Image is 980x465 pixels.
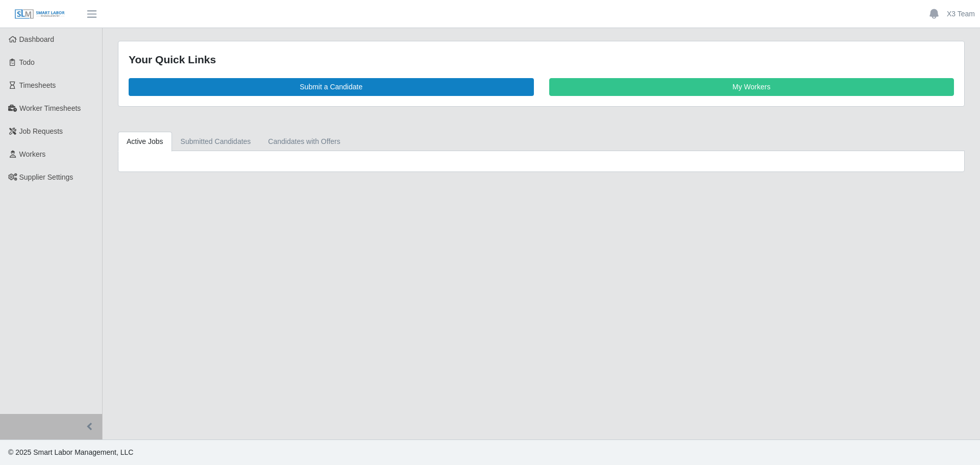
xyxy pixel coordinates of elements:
a: Candidates with Offers [259,132,349,152]
a: X3 Team [947,9,975,19]
span: Job Requests [19,127,63,135]
img: SLM Logo [14,9,65,20]
span: Workers [19,150,46,158]
span: Todo [19,58,35,66]
a: Submitted Candidates [172,132,260,152]
div: Your Quick Links [129,52,954,68]
span: Timesheets [19,81,56,89]
span: Dashboard [19,35,55,43]
a: Active Jobs [118,132,172,152]
span: Worker Timesheets [19,104,81,112]
span: Supplier Settings [19,173,73,181]
a: Submit a Candidate [129,78,534,96]
a: My Workers [549,78,954,96]
span: © 2025 Smart Labor Management, LLC [8,448,133,456]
